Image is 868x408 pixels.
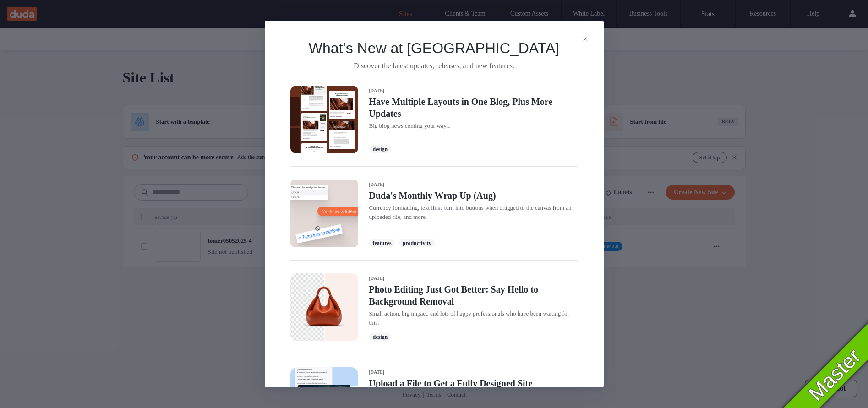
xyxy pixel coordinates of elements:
span: Duda's Monthly Wrap Up (Aug) [369,190,578,201]
span: Photo Editing Just Got Better: Say Hello to Background Removal [369,283,578,307]
span: Upload a File to Get a Fully Designed Site [369,377,533,389]
span: [DATE] [369,181,578,188]
span: design [373,145,388,153]
span: design [373,333,388,341]
span: Big blog news coming your way... [369,121,578,131]
span: Currency formatting, text links turn into buttons when dragged to the canvas from an uploaded fil... [369,203,578,222]
span: Discover the latest updates, releases, and new features. [279,57,589,71]
span: [DATE] [369,369,533,375]
span: productivity [403,239,431,247]
span: [DATE] [369,275,578,282]
span: What's New at [GEOGRAPHIC_DATA] [279,39,589,57]
span: [DATE] [369,87,578,94]
span: Small action, big impact, and lots of happy professionals who have been waiting for this. [369,309,578,327]
span: features [373,239,392,247]
span: Have Multiple Layouts in One Blog, Plus More Updates [369,96,578,120]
